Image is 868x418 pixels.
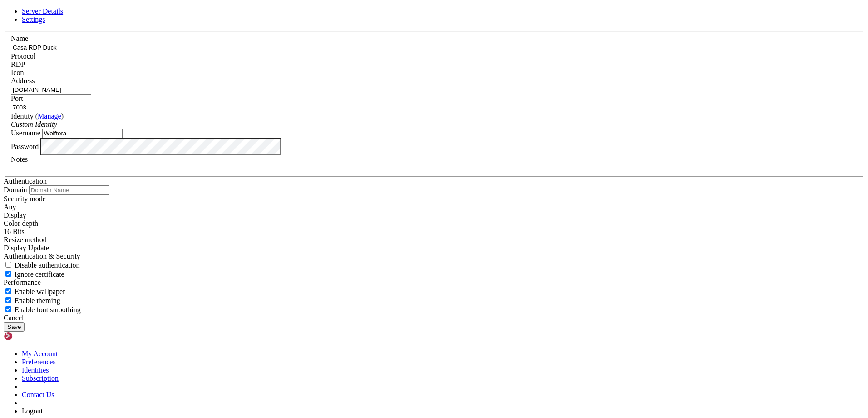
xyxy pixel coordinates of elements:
label: Identity [11,112,64,120]
label: Authentication & Security [4,252,80,260]
input: Login Username [42,129,123,138]
label: If set to true, authentication will be disabled. Note that this refers to authentication that tak... [4,261,80,269]
div: RDP [11,60,857,69]
a: Subscription [22,374,59,382]
label: Domain [4,186,27,194]
label: Name [11,35,28,42]
button: Save [4,322,25,332]
label: Address [11,77,35,85]
a: Preferences [22,358,56,366]
label: If set to true, text will be rendered with smooth edges. Text over RDP is rendered with rough edg... [4,306,81,313]
label: Port [11,95,23,102]
input: Enable wallpaper [5,288,11,294]
span: RDP [11,60,25,68]
span: Any [4,203,16,211]
div: 16 Bits [4,228,864,236]
input: Enable theming [5,297,11,303]
label: Notes [11,155,28,163]
span: Enable font smoothing [15,306,81,313]
input: Server Name [11,43,91,52]
label: The color depth to request, in bits-per-pixel. [4,219,38,227]
div: Custom Identity [11,120,857,129]
label: Security mode [4,195,46,203]
label: Username [11,129,40,137]
input: Disable authentication [5,262,11,268]
label: Icon [11,69,24,76]
a: My Account [22,350,58,358]
img: Shellngn [4,332,56,341]
input: Domain Name [29,185,109,195]
span: 16 Bits [4,228,25,235]
span: Display Update [4,244,49,252]
input: Port Number [11,103,91,112]
div: Cancel [4,314,864,322]
label: If set to true, enables rendering of the desktop wallpaper. By default, wallpaper will be disable... [4,288,65,295]
label: Display Update channel added with RDP 8.1 to signal the server when the client display size has c... [4,236,47,244]
a: Contact Us [22,391,54,398]
label: Protocol [11,52,35,60]
i: Custom Identity [11,120,57,128]
span: Enable wallpaper [15,288,65,295]
a: Manage [38,112,61,120]
label: Performance [4,279,41,286]
label: If set to true, the certificate returned by the server will be ignored, even if that certificate ... [4,270,64,278]
input: Host Name or IP [11,85,91,95]
span: Enable theming [15,297,60,304]
div: Any [4,203,864,211]
label: Display [4,211,26,219]
input: Enable font smoothing [5,306,11,312]
label: Authentication [4,177,47,185]
label: Password [11,142,39,150]
a: Server Details [22,7,63,15]
span: Disable authentication [15,261,80,269]
label: If set to true, enables use of theming of windows and controls. [4,297,60,304]
div: Display Update [4,244,864,252]
a: Logout [22,407,43,415]
input: Ignore certificate [5,271,11,277]
span: ( ) [35,112,64,120]
span: Ignore certificate [15,270,64,278]
a: Settings [22,15,45,23]
a: Identities [22,366,49,374]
